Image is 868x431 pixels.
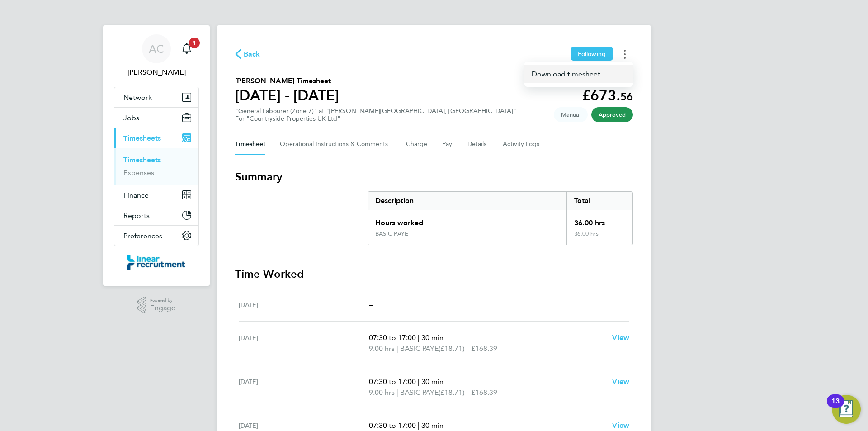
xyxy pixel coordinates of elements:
a: Expenses [123,168,154,177]
span: View [612,377,629,386]
button: Following [571,47,613,61]
span: Following [578,50,606,58]
div: For "Countryside Properties UK Ltd" [235,115,516,123]
span: BASIC PAYE [400,387,439,398]
h3: Time Worked [235,267,633,281]
span: £168.39 [471,344,497,353]
span: View [612,421,629,430]
span: | [418,377,420,386]
span: 07:30 to 17:00 [369,421,416,430]
span: 1 [189,38,200,48]
span: BASIC PAYE [400,343,439,354]
span: 9.00 hrs [369,344,395,353]
div: Description [368,192,566,210]
div: "General Labourer (Zone 7)" at "[PERSON_NAME][GEOGRAPHIC_DATA], [GEOGRAPHIC_DATA]" [235,107,516,123]
nav: Main navigation [103,25,210,286]
a: AC[PERSON_NAME] [114,34,199,78]
span: Powered by [150,297,175,304]
span: £168.39 [471,388,497,397]
a: Go to home page [114,255,199,270]
a: Powered byEngage [137,297,176,314]
span: 30 min [421,377,443,386]
span: 56 [620,90,633,103]
button: Back [235,48,260,60]
span: Reports [123,211,150,220]
a: View [612,420,629,431]
button: Operational Instructions & Comments [280,133,392,155]
span: (£18.71) = [439,388,471,397]
div: Summary [368,191,633,245]
span: | [396,344,398,353]
button: Pay [442,133,453,155]
span: Jobs [123,114,139,122]
div: [DATE] [239,332,369,354]
img: linearrecruitment-logo-retina.png [127,255,185,270]
div: Hours worked [368,210,566,230]
button: Finance [114,185,198,205]
button: Preferences [114,226,198,246]
span: This timesheet was manually created. [554,107,588,122]
button: Reports [114,205,198,225]
div: Total [566,192,632,210]
div: [DATE] [239,376,369,398]
span: Anneliese Clifton [114,67,199,78]
span: (£18.71) = [439,344,471,353]
h2: [PERSON_NAME] Timesheet [235,76,339,86]
span: 30 min [421,333,443,342]
span: 07:30 to 17:00 [369,333,416,342]
a: Timesheets Menu [524,65,633,83]
button: Charge [406,133,428,155]
span: This timesheet has been approved. [591,107,633,122]
button: Timesheets [114,128,198,148]
span: | [396,388,398,397]
a: View [612,332,629,343]
div: 36.00 hrs [566,210,632,230]
button: Details [467,133,488,155]
div: Timesheets [114,148,198,185]
span: Network [123,93,152,102]
span: View [612,333,629,342]
div: BASIC PAYE [375,230,408,237]
a: View [612,376,629,387]
span: Back [244,49,260,60]
span: – [369,300,373,309]
span: Timesheets [123,134,161,142]
span: 9.00 hrs [369,388,395,397]
a: 1 [178,34,196,63]
span: Finance [123,191,149,199]
button: Open Resource Center, 13 new notifications [832,395,861,424]
h3: Summary [235,170,633,184]
span: | [418,421,420,430]
button: Timesheet [235,133,265,155]
span: 07:30 to 17:00 [369,377,416,386]
div: 36.00 hrs [566,230,632,245]
button: Jobs [114,108,198,128]
span: Engage [150,304,175,312]
div: [DATE] [239,299,369,310]
span: Preferences [123,232,162,240]
div: 13 [831,401,840,413]
span: | [418,333,420,342]
span: 30 min [421,421,443,430]
button: Timesheets Menu [617,47,633,61]
button: Network [114,87,198,107]
h1: [DATE] - [DATE] [235,86,339,104]
span: AC [149,43,164,55]
button: Activity Logs [503,133,541,155]
a: Timesheets [123,156,161,164]
app-decimal: £673. [582,87,633,104]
